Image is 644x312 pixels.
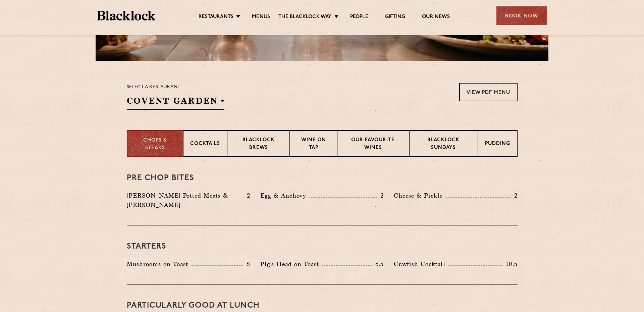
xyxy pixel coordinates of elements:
[350,14,368,21] a: People
[260,191,309,200] p: Egg & Anchovy
[278,14,331,21] a: The Blacklock Way
[377,191,384,200] p: 2
[127,191,243,210] p: [PERSON_NAME] Potted Meats & [PERSON_NAME]
[385,14,405,21] a: Gifting
[416,137,471,152] p: Blacklock Sundays
[244,191,250,200] p: 2
[372,260,384,268] p: 8.5
[344,137,402,152] p: Our favourite wines
[127,301,518,310] h3: PARTICULARLY GOOD AT LUNCH
[394,259,449,269] p: Crayfish Cocktail
[459,83,518,101] a: View PDF Menu
[127,259,192,269] p: Mushrooms on Toast
[422,14,450,21] a: Our News
[252,14,270,21] a: Menus
[127,174,518,183] h3: Pre Chop Bites
[243,260,250,268] p: 8
[234,137,283,152] p: Blacklock Brews
[127,242,518,251] h3: Starters
[127,83,225,92] p: Select a restaurant
[127,95,225,110] h2: Covent Garden
[297,137,330,152] p: Wine on Tap
[190,140,220,149] p: Cocktails
[260,259,322,269] p: Pig's Head on Toast
[502,260,517,268] p: 10.5
[394,191,446,200] p: Cheese & Pickle
[97,11,155,20] img: BL_Textured_Logo-footer-cropped.svg
[485,140,510,149] p: Pudding
[496,6,547,25] div: Book Now
[511,191,518,200] p: 2
[134,137,176,152] p: Chops & Steaks
[199,14,233,21] a: Restaurants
